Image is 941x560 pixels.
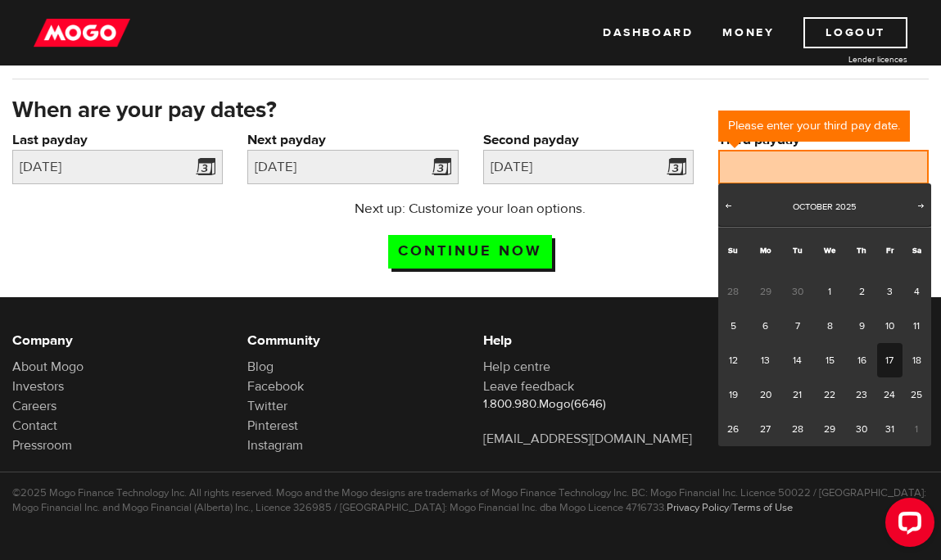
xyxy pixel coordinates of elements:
[847,377,877,412] a: 23
[12,359,84,375] a: About Mogo
[847,274,877,309] a: 2
[12,130,223,150] label: Last payday
[12,418,57,434] a: Contact
[847,309,877,343] a: 9
[12,437,72,454] a: Pressroom
[903,377,931,412] a: 25
[877,274,903,309] a: 3
[903,274,931,309] a: 4
[720,199,736,215] a: Prev
[847,343,877,377] a: 16
[782,412,812,446] a: 28
[388,235,552,269] input: Continue now
[12,97,929,124] h3: When are your pay dates?
[812,274,846,309] a: 1
[857,245,866,255] span: Thursday
[34,17,130,48] img: mogo_logo-11ee424be714fa7cbb0f0f49df9e16ec.png
[483,378,574,395] a: Leave feedback
[718,111,910,142] div: Please enter your third pay date.
[877,377,903,412] a: 24
[718,274,749,309] span: 28
[793,245,803,255] span: Tuesday
[718,343,749,377] a: 12
[835,201,856,213] span: 2025
[872,491,941,560] iframe: LiveChat chat widget
[12,485,929,515] p: ©2025 Mogo Finance Technology Inc. All rights reserved. Mogo and the Mogo designs are trademarks ...
[483,130,694,150] label: Second payday
[722,199,735,212] span: Prev
[247,437,303,454] a: Instagram
[12,398,57,414] a: Careers
[913,199,930,215] a: Next
[886,245,893,255] span: Friday
[782,274,812,309] span: 30
[824,245,835,255] span: Wednesday
[749,343,782,377] a: 13
[912,245,921,255] span: Saturday
[749,274,782,309] span: 29
[728,245,738,255] span: Sunday
[877,309,903,343] a: 10
[803,17,907,48] a: Logout
[483,431,692,447] a: [EMAIL_ADDRESS][DOMAIN_NAME]
[483,396,694,413] p: 1.800.980.Mogo(6646)
[722,17,774,48] a: Money
[749,412,782,446] a: 27
[760,245,771,255] span: Monday
[749,309,782,343] a: 6
[847,412,877,446] a: 30
[915,199,928,212] span: Next
[247,398,287,414] a: Twitter
[12,331,223,350] h6: Company
[247,331,458,350] h6: Community
[718,412,749,446] a: 26
[785,53,907,65] a: Lender licences
[247,130,458,150] label: Next payday
[812,412,846,446] a: 29
[877,412,903,446] a: 31
[326,199,615,219] p: Next up: Customize your loan options.
[247,359,274,375] a: Blog
[812,377,846,412] a: 22
[732,501,793,514] a: Terms of Use
[483,331,694,350] h6: Help
[483,359,550,375] a: Help centre
[718,309,749,343] a: 5
[782,309,812,343] a: 7
[903,309,931,343] a: 11
[782,377,812,412] a: 21
[793,201,833,213] span: October
[903,412,931,446] span: 1
[12,378,64,395] a: Investors
[247,418,298,434] a: Pinterest
[903,343,931,377] a: 18
[812,343,846,377] a: 15
[877,343,903,377] a: 17
[812,309,846,343] a: 8
[667,501,729,514] a: Privacy Policy
[782,343,812,377] a: 14
[247,378,304,395] a: Facebook
[603,17,693,48] a: Dashboard
[718,377,749,412] a: 19
[749,377,782,412] a: 20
